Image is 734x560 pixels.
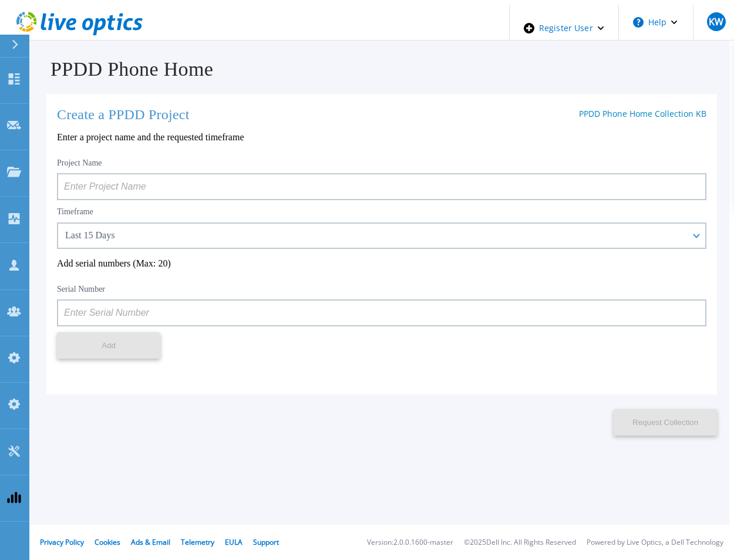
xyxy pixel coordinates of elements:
p: Add serial numbers (Max: 20) [57,258,706,269]
h1: Create a PPDD Project [57,107,190,123]
label: Serial Number [57,285,105,294]
h1: PPDD Phone Home [34,58,729,80]
input: Enter Serial Number [57,299,706,326]
div: Register User [510,5,618,52]
li: © 2025 Dell Inc. All Rights Reserved [464,539,576,546]
div: Last 15 Days [65,230,685,241]
a: Support [253,537,279,547]
button: Request Collection [614,409,717,436]
a: Cookies [95,537,120,547]
input: Enter Project Name [57,173,706,200]
a: Ads & Email [131,537,170,547]
span: KW [709,17,723,26]
label: Timeframe [57,207,93,217]
a: Privacy Policy [40,537,84,547]
a: PPDD Phone Home Collection KB [579,108,706,119]
button: Help [619,5,692,40]
p: Enter a project name and the requested timeframe [57,132,706,143]
a: Telemetry [181,537,214,547]
li: Version: 2.0.0.1600-master [367,539,453,546]
label: Project Name [57,159,102,167]
button: Add [57,332,160,359]
li: Powered by Live Optics, a Dell Technology [587,539,723,546]
a: EULA [225,537,243,547]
